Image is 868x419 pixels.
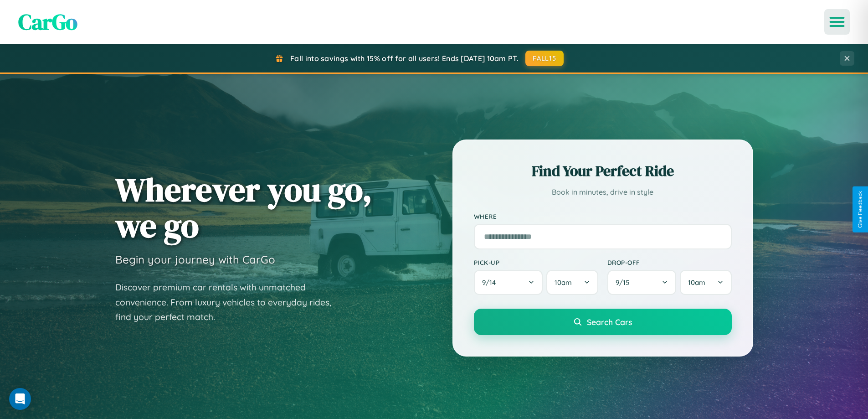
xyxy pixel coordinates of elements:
label: Pick-up [474,259,598,266]
button: Open menu [824,9,850,35]
span: 10am [555,278,572,287]
button: Search Cars [474,309,732,335]
h1: Wherever you go, we go [115,171,372,243]
div: Give Feedback [857,191,863,228]
h3: Begin your journey with CarGo [115,253,275,266]
div: Open Intercom Messenger [9,388,31,410]
p: Book in minutes, drive in style [474,186,732,199]
span: Search Cars [587,317,632,327]
button: FALL15 [525,51,564,66]
span: 10am [688,278,705,287]
label: Where [474,212,732,220]
h2: Find Your Perfect Ride [474,161,732,181]
p: Discover premium car rentals with unmatched convenience. From luxury vehicles to everyday rides, ... [115,280,343,325]
button: 10am [680,270,731,295]
span: 9 / 14 [482,278,500,287]
button: 10am [546,270,598,295]
button: 9/15 [607,270,677,295]
button: 9/14 [474,270,543,295]
label: Drop-off [607,259,732,266]
span: Fall into savings with 15% off for all users! Ends [DATE] 10am PT. [290,54,519,63]
span: CarGo [18,7,77,37]
span: 9 / 15 [616,278,634,287]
